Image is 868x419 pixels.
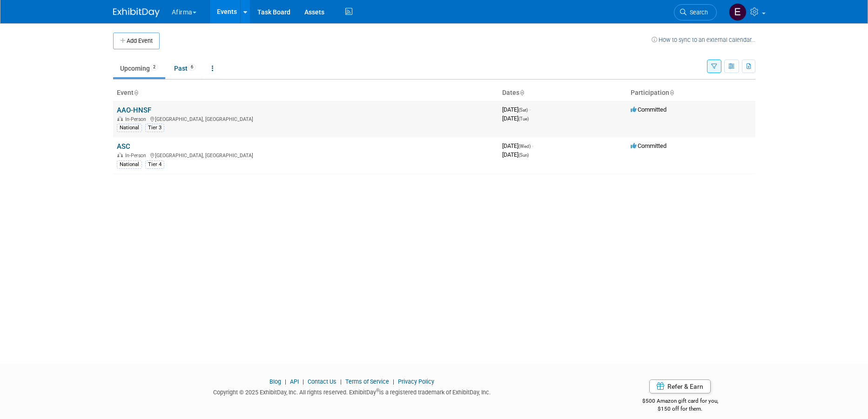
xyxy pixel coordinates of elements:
[398,378,434,385] a: Privacy Policy
[519,89,524,96] a: Sort by Start Date
[376,388,379,393] sup: ®
[498,85,627,101] th: Dates
[605,405,755,413] div: $150 off for them.
[529,106,531,113] span: -
[117,115,495,122] div: [GEOGRAPHIC_DATA], [GEOGRAPHIC_DATA]
[605,391,755,412] div: $500 Amazon gift card for you,
[686,9,708,16] span: Search
[150,64,158,71] span: 2
[117,124,142,132] div: National
[113,60,165,77] a: Upcoming2
[125,116,149,122] span: In-Person
[345,378,389,385] a: Terms of Service
[631,142,666,149] span: Committed
[518,144,531,149] span: (Wed)
[117,160,142,169] div: National
[631,106,666,113] span: Committed
[117,116,123,121] img: In-Person Event
[113,8,160,17] img: ExhibitDay
[674,4,717,20] a: Search
[117,142,130,151] a: ASC
[308,378,336,385] a: Contact Us
[390,378,397,385] span: |
[269,378,281,385] a: Blog
[502,115,529,122] span: [DATE]
[532,142,533,149] span: -
[649,379,711,393] a: Refer & Earn
[518,153,529,158] span: (Sun)
[518,116,529,121] span: (Tue)
[167,60,203,77] a: Past6
[290,378,299,385] a: API
[117,106,151,114] a: AAO-HNSF
[117,151,495,159] div: [GEOGRAPHIC_DATA], [GEOGRAPHIC_DATA]
[117,153,123,157] img: In-Person Event
[518,107,528,113] span: (Sat)
[113,85,498,101] th: Event
[134,89,138,96] a: Sort by Event Name
[729,3,747,21] img: Emma Mitchell
[652,36,755,43] a: How to sync to an external calendar...
[502,106,531,113] span: [DATE]
[188,64,196,71] span: 6
[113,33,160,49] button: Add Event
[145,160,164,169] div: Tier 4
[113,386,592,397] div: Copyright © 2025 ExhibitDay, Inc. All rights reserved. ExhibitDay is a registered trademark of Ex...
[627,85,755,101] th: Participation
[338,378,344,385] span: |
[125,153,149,159] span: In-Person
[502,151,529,158] span: [DATE]
[283,378,289,385] span: |
[502,142,533,149] span: [DATE]
[669,89,674,96] a: Sort by Participation Type
[300,378,306,385] span: |
[145,124,164,132] div: Tier 3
